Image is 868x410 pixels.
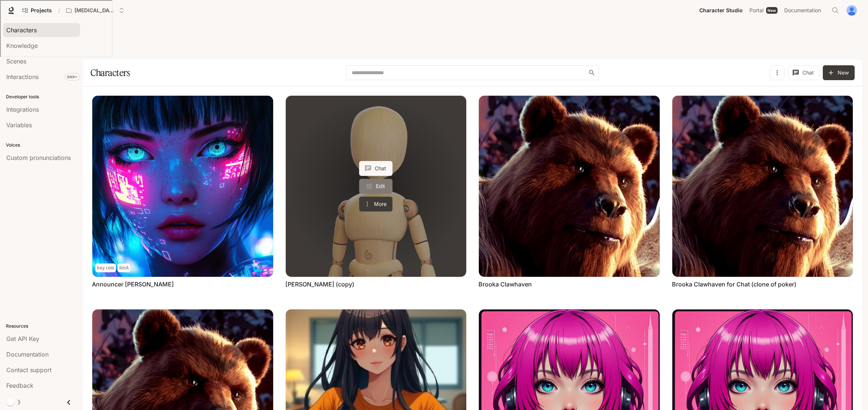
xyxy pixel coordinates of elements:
[749,6,763,15] span: Portal
[479,96,660,277] img: Brooka Clawhaven
[699,6,743,15] span: Character Studio
[696,3,746,18] a: Character Studio
[92,280,174,288] a: Announcer [PERSON_NAME]
[90,65,130,80] h1: Characters
[359,161,392,176] button: Chat with Blake Wilder (copy)
[784,6,821,15] span: Documentation
[55,7,63,14] div: /
[746,3,781,18] a: PortalNew
[19,3,55,18] a: Go to projects
[285,280,354,288] a: [PERSON_NAME] (copy)
[823,65,855,80] button: New
[286,96,467,277] a: Blake Wilder (copy)
[92,96,273,277] img: Announcer Emma
[672,280,796,288] a: Brooka Clawhaven for Chat (clone of poker)
[359,197,392,211] button: More actions
[672,96,853,277] img: Brooka Clawhaven for Chat (clone of poker)
[478,280,532,288] a: Brooka Clawhaven
[766,7,778,14] div: New
[847,5,857,16] img: User avatar
[31,7,52,14] span: Projects
[359,179,392,194] a: Edit Blake Wilder (copy)
[63,3,127,18] button: Open workspace menu
[74,7,116,14] p: [MEDICAL_DATA]
[781,3,826,18] a: Documentation
[828,3,843,18] button: Open Command Menu
[844,3,859,18] button: User avatar
[788,65,820,80] button: Chat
